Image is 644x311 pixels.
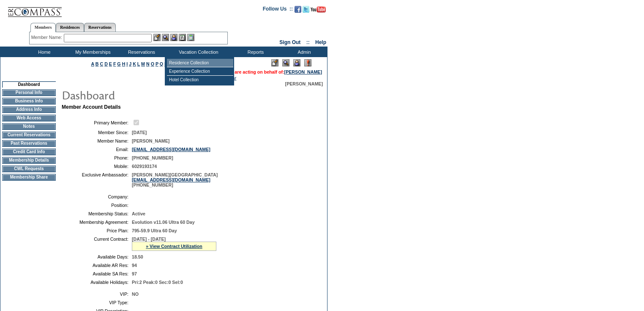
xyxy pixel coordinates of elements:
[165,47,230,57] td: Vacation Collection
[141,61,145,66] a: M
[2,165,56,172] td: CWL Requests
[2,115,56,121] td: Web Access
[162,34,169,41] img: View
[116,47,165,57] td: Reservations
[137,61,140,66] a: L
[2,132,56,138] td: Current Reservations
[160,61,163,66] a: Q
[303,8,309,14] a: Follow us on Twitter
[132,263,137,268] span: 94
[19,47,68,57] td: Home
[295,6,301,13] img: Become our fan on Facebook
[132,211,145,216] span: Active
[132,237,166,242] span: [DATE] - [DATE]
[167,67,233,76] td: Experience Collection
[2,157,56,164] td: Membership Details
[109,61,112,66] a: E
[31,34,64,41] div: Member Name:
[65,203,128,208] td: Position:
[56,23,84,32] a: Residences
[311,8,326,14] a: Subscribe to our YouTube Channel
[132,220,195,225] span: Evolution v11.06 Ultra 60 Day
[132,254,143,259] span: 18.50
[306,39,310,45] span: ::
[132,155,173,160] span: [PHONE_NUMBER]
[146,244,202,249] a: » View Contract Utilization
[65,130,128,135] td: Member Since:
[65,237,128,251] td: Current Contract:
[295,8,301,14] a: Become our fan on Facebook
[104,61,108,66] a: D
[65,194,128,199] td: Company:
[132,130,147,135] span: [DATE]
[230,47,279,57] td: Reports
[263,5,293,15] td: Follow Us ::
[129,61,131,66] a: J
[279,47,327,57] td: Admin
[2,106,56,113] td: Address Info
[132,164,157,169] span: 6029193174
[65,118,128,127] td: Primary Member:
[91,61,94,66] a: A
[65,228,128,233] td: Price Plan:
[65,292,128,297] td: VIP:
[282,59,289,66] img: View Mode
[284,69,322,74] a: [PERSON_NAME]
[65,271,128,276] td: Available SA Res:
[65,138,128,143] td: Member Name:
[225,69,322,74] span: You are acting on behalf of:
[146,61,150,66] a: N
[65,220,128,225] td: Membership Agreement:
[2,174,56,181] td: Membership Share
[62,104,121,110] b: Member Account Details
[315,39,326,45] a: Help
[179,34,186,41] img: Reservations
[132,177,210,182] a: [EMAIL_ADDRESS][DOMAIN_NAME]
[2,98,56,105] td: Business Info
[132,147,210,152] a: [EMAIL_ADDRESS][DOMAIN_NAME]
[311,6,326,13] img: Subscribe to our YouTube Channel
[2,149,56,155] td: Credit Card Info
[2,123,56,130] td: Notes
[65,254,128,259] td: Available Days:
[2,81,56,88] td: Dashboard
[303,6,309,13] img: Follow us on Twitter
[132,271,137,276] span: 97
[304,59,311,66] img: Log Concern/Member Elevation
[117,61,120,66] a: G
[65,172,128,187] td: Exclusive Ambassador:
[65,263,128,268] td: Available AR Res:
[84,23,116,32] a: Reservations
[30,23,56,32] a: Members
[293,59,300,66] img: Impersonate
[113,61,116,66] a: F
[170,34,177,41] img: Impersonate
[167,59,233,67] td: Residence Collection
[122,61,126,66] a: H
[151,61,154,66] a: O
[132,172,218,187] span: [PERSON_NAME][GEOGRAPHIC_DATA] [PHONE_NUMBER]
[132,292,139,297] span: NO
[65,155,128,160] td: Phone:
[2,89,56,96] td: Personal Info
[271,59,278,66] img: Edit Mode
[132,228,177,233] span: 795-59.9 Ultra 60 Day
[167,76,233,84] td: Hotel Collection
[285,81,323,86] span: [PERSON_NAME]
[61,86,230,103] img: pgTtlDashboard.gif
[132,280,183,285] span: Pri:2 Peak:0 Sec:0 Sel:0
[65,147,128,152] td: Email:
[96,61,99,66] a: B
[68,47,116,57] td: My Memberships
[279,39,300,45] a: Sign Out
[65,164,128,169] td: Mobile:
[100,61,103,66] a: C
[156,61,158,66] a: P
[126,61,128,66] a: I
[133,61,136,66] a: K
[65,300,128,305] td: VIP Type:
[153,34,161,41] img: b_edit.gif
[2,140,56,147] td: Past Reservations
[132,138,169,143] span: [PERSON_NAME]
[65,211,128,216] td: Membership Status:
